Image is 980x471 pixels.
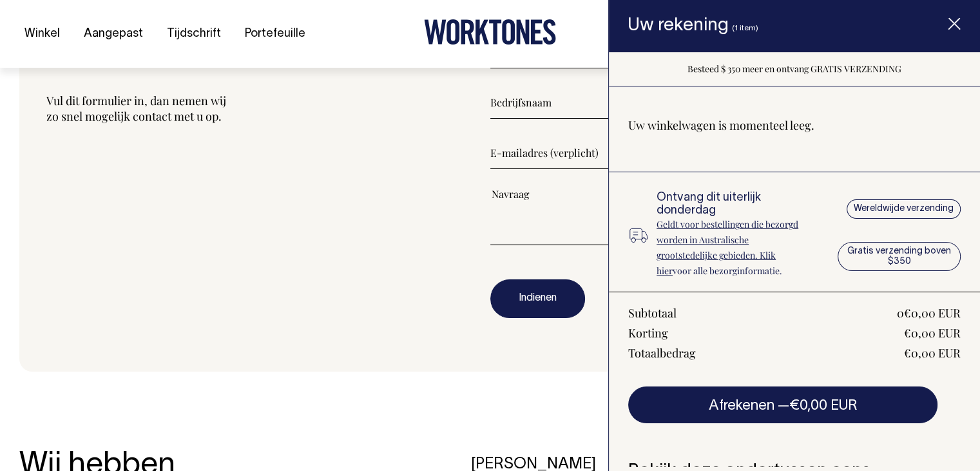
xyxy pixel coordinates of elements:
font: €0,00 EUR [904,325,961,341]
font: zo snel mogelijk contact met u op. [46,108,222,124]
font: Totaalbedrag [628,345,696,361]
a: Geldt voor bestellingen die bezorgd worden in Australische grootstedelijke gebieden. Klik hier [657,218,798,277]
font: Afrekenen — [709,399,789,412]
font: Subtotaal [628,305,677,321]
font: voor alle bezorginformatie [673,265,780,277]
input: E-mailadres (verplicht) [490,137,934,169]
font: 0€0,00 EUR [897,305,961,321]
font: . [780,265,782,277]
font: Indienen [519,294,557,303]
font: Tijdschrift [167,28,221,39]
font: Aangepast [84,28,143,39]
a: Aangepast [79,23,148,45]
button: Indienen [490,279,585,318]
font: Korting [628,325,668,341]
a: Portefeuille [240,23,311,45]
font: Vul dit formulier in, dan nemen wij [46,93,226,108]
font: Portefeuille [245,28,305,39]
font: €0,00 EUR [904,345,961,361]
a: Tijdschrift [162,23,226,45]
font: Ontvang dit uiterlijk donderdag [657,192,761,216]
font: Uw winkelwagen is momenteel leeg. [628,117,814,133]
font: Uw rekening [628,17,729,34]
font: €0,00 EUR [789,399,858,412]
font: (1 item) [732,25,758,32]
input: Bedrijfsnaam [490,86,703,119]
font: Winkel [24,28,60,39]
font: Besteed $ 350 meer en ontvang GRATIS VERZENDING [687,63,901,75]
button: Afrekenen —€0,00 EUR [628,386,937,423]
a: Winkel [19,23,65,45]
